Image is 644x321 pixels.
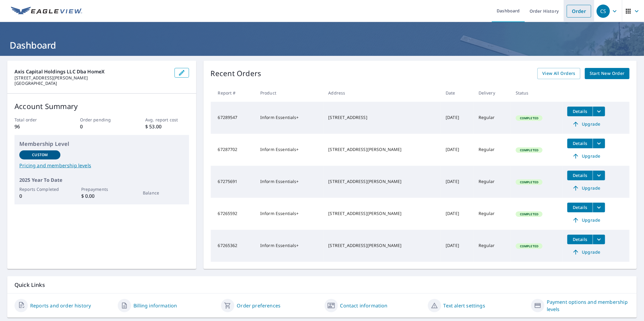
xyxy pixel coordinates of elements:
[211,230,256,262] td: 67265362
[328,210,436,217] div: [STREET_ADDRESS][PERSON_NAME]
[255,230,323,262] td: Inform Essentials+
[567,183,605,193] a: Upgrade
[571,140,589,146] span: Details
[441,84,474,102] th: Date
[474,84,511,102] th: Delivery
[474,166,511,198] td: Regular
[567,215,605,225] a: Upgrade
[19,192,60,200] p: 0
[30,302,91,309] a: Reports and order history
[328,146,436,152] div: [STREET_ADDRESS][PERSON_NAME]
[14,68,170,75] p: Axis Capital Holdings LLC dba HomeX
[255,166,323,198] td: Inform Essentials+
[133,302,177,309] a: Billing information
[567,171,593,180] button: detailsBtn-67275691
[590,70,625,77] span: Start New Order
[571,204,589,210] span: Details
[211,134,256,166] td: 67287702
[19,176,184,184] p: 2025 Year To Date
[516,244,542,248] span: Completed
[14,81,170,86] p: [GEOGRAPHIC_DATA]
[567,235,593,244] button: detailsBtn-67265362
[567,5,591,18] a: Order
[255,134,323,166] td: Inform Essentials+
[145,117,189,123] p: Avg. report cost
[19,186,60,192] p: Reports Completed
[328,242,436,249] div: [STREET_ADDRESS][PERSON_NAME]
[593,139,605,148] button: filesDropdownBtn-67287702
[145,123,189,130] p: $ 53.00
[593,203,605,212] button: filesDropdownBtn-67265592
[571,236,589,242] span: Details
[255,84,323,102] th: Product
[567,119,605,129] a: Upgrade
[571,108,589,114] span: Details
[597,5,610,18] div: CS
[516,116,542,120] span: Completed
[567,247,605,257] a: Upgrade
[537,68,580,79] a: View All Orders
[14,123,58,130] p: 96
[211,68,261,79] p: Recent Orders
[143,190,184,196] p: Balance
[571,185,601,192] span: Upgrade
[80,117,123,123] p: Order pending
[567,139,593,148] button: detailsBtn-67287702
[571,152,601,160] span: Upgrade
[547,298,630,313] a: Payment options and membership levels
[255,102,323,134] td: Inform Essentials+
[14,117,58,123] p: Total order
[441,134,474,166] td: [DATE]
[571,217,601,224] span: Upgrade
[516,148,542,152] span: Completed
[19,162,184,169] a: Pricing and membership levels
[441,230,474,262] td: [DATE]
[14,75,170,81] p: [STREET_ADDRESS][PERSON_NAME]
[340,302,388,309] a: Contact information
[516,212,542,216] span: Completed
[571,120,601,128] span: Upgrade
[255,198,323,230] td: Inform Essentials+
[571,172,589,178] span: Details
[19,140,184,148] p: Membership Level
[211,166,256,198] td: 67275691
[542,70,575,77] span: View All Orders
[211,84,256,102] th: Report #
[14,101,189,112] p: Account Summary
[80,123,123,130] p: 0
[211,102,256,134] td: 67289547
[441,166,474,198] td: [DATE]
[444,302,485,309] a: Text alert settings
[211,198,256,230] td: 67265592
[593,235,605,244] button: filesDropdownBtn-67265362
[585,68,630,79] a: Start New Order
[516,180,542,184] span: Completed
[474,102,511,134] td: Regular
[474,134,511,166] td: Regular
[7,39,637,51] h1: Dashboard
[328,114,436,120] div: [STREET_ADDRESS]
[567,151,605,161] a: Upgrade
[441,102,474,134] td: [DATE]
[324,84,441,102] th: Address
[511,84,562,102] th: Status
[474,198,511,230] td: Regular
[593,107,605,116] button: filesDropdownBtn-67289547
[81,192,122,200] p: $ 0.00
[474,230,511,262] td: Regular
[11,7,82,16] img: EV Logo
[567,203,593,212] button: detailsBtn-67265592
[14,281,630,289] p: Quick Links
[237,302,280,309] a: Order preferences
[567,107,593,116] button: detailsBtn-67289547
[328,178,436,185] div: [STREET_ADDRESS][PERSON_NAME]
[571,249,601,256] span: Upgrade
[441,198,474,230] td: [DATE]
[593,171,605,180] button: filesDropdownBtn-67275691
[81,186,122,192] p: Prepayments
[32,152,48,158] p: Custom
